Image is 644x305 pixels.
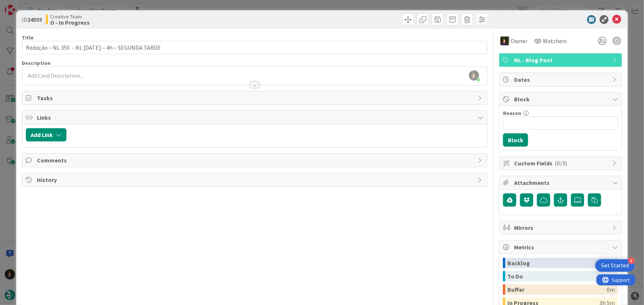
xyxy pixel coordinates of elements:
[628,257,635,264] div: 4
[50,20,90,25] b: O - In Progress
[37,175,474,184] span: History
[27,16,42,23] b: 24555
[503,110,521,116] label: Reason
[595,259,635,272] div: Open Get Started checklist, remaining modules: 4
[543,36,567,45] span: Watchers
[607,258,615,268] div: 0m
[514,223,609,232] span: Mirrors
[607,284,615,295] div: 0m
[555,159,567,167] span: ( 0/3 )
[507,284,607,295] div: Buffer
[514,56,609,64] span: NL - Blog Post
[514,178,609,187] span: Attachments
[22,15,42,24] span: ID
[514,159,609,168] span: Custom Fields
[37,113,474,122] span: Links
[601,262,629,269] div: Get Started
[507,258,607,268] div: Backlog
[26,128,66,141] button: Add Link
[514,75,609,84] span: Dates
[596,271,615,281] div: 4h 59m
[503,133,528,147] button: Block
[22,41,488,54] input: type card name here...
[514,95,609,104] span: Block
[511,36,527,45] span: Owner
[22,60,51,66] span: Description
[22,34,34,41] label: Title
[16,1,34,10] span: Support
[469,70,479,81] img: OSJL0tKbxWQXy8f5HcXbcaBiUxSzdGq2.jpg
[37,94,474,102] span: Tasks
[507,271,596,281] div: To Do
[50,14,90,20] span: Creative Team
[514,243,609,252] span: Metrics
[500,36,509,45] img: MC
[37,156,474,165] span: Comments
